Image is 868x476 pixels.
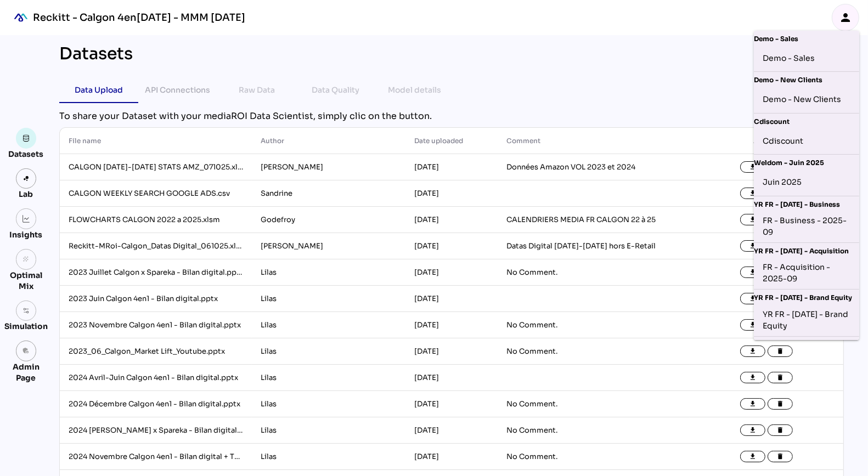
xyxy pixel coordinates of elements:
td: CALENDRIERS MEDIA FR CALGON 22 à 25 [498,207,690,233]
i: admin_panel_settings [22,347,30,355]
i: file_download [749,321,757,329]
div: YR FR - [DATE] - Brand Equity [754,290,859,304]
td: 2024 Avril-Juin Calgon 4en1 - Bilan digital.pptx [60,365,252,391]
div: FR - Business - 2025-09 [763,215,850,238]
td: 2024 Novembre Calgon 4en1 - Bilan digital + TV.pptx [60,444,252,470]
td: [DATE] [405,207,498,233]
i: file_download [749,453,757,461]
td: [DATE] [405,444,498,470]
img: lab.svg [22,175,30,183]
td: Sandrine [252,180,405,207]
i: delete [776,453,784,461]
td: FLOWCHARTS CALGON 2022 a 2025.xlsm [60,207,252,233]
i: file_download [749,163,757,171]
i: delete [776,348,784,355]
td: Lilas [252,391,405,417]
td: [DATE] [405,417,498,444]
i: file_download [749,295,757,303]
td: Reckitt-MRoi-Calgon_Datas Digital_061025.xlsx [60,233,252,259]
td: 2023 Juillet Calgon x Spareka - Bilan digital.pptx [60,259,252,286]
td: No Comment. [498,391,690,417]
div: Raw Data [239,83,275,97]
td: Datas Digital [DATE]-[DATE] hors E-Retail [498,233,690,259]
td: [DATE] [405,286,498,312]
div: La Centrale - Mai 2025 [754,337,859,351]
td: [DATE] [405,312,498,338]
td: Lilas [252,338,405,365]
div: Demo - Sales [754,31,859,45]
div: To share your Dataset with your mediaROI Data Scientist, simply clic on the button. [59,110,844,123]
td: [DATE] [405,154,498,180]
th: File name [60,128,252,154]
td: No Comment. [498,259,690,286]
div: Data Quality [312,83,360,97]
i: delete [776,427,784,434]
div: mediaROI [9,5,33,30]
td: [DATE] [405,338,498,365]
td: [DATE] [405,233,498,259]
th: Actions [690,128,843,154]
div: YR FR - [DATE] - Business [754,196,859,211]
i: file_download [749,374,757,382]
div: YR FR - [DATE] - Brand Equity [763,309,850,332]
td: No Comment. [498,312,690,338]
td: [DATE] [405,180,498,207]
i: person [839,11,852,24]
div: Simulation [4,321,48,332]
div: FR - Acquisition - 2025-09 [763,262,850,285]
div: Cdiscount [763,132,850,150]
td: Lilas [252,286,405,312]
td: [DATE] [405,391,498,417]
div: Cdiscount [754,114,859,128]
div: Demo - New Clients [763,91,850,109]
div: Weldom - Juin 2025 [754,155,859,169]
td: [PERSON_NAME] [252,233,405,259]
td: Lilas [252,417,405,444]
i: file_download [749,269,757,276]
div: API Connections [145,83,211,97]
td: Lilas [252,312,405,338]
i: file_download [749,216,757,224]
td: [PERSON_NAME] [252,154,405,180]
td: No Comment. [498,338,690,365]
img: settings.svg [22,307,30,315]
td: 2024 Décembre Calgon 4en1 - Bilan digital.pptx [60,391,252,417]
div: Demo - Sales [763,49,850,67]
td: 2023_06_Calgon_Market Lift_Youtube.pptx [60,338,252,365]
div: Reckitt - Calgon 4en[DATE] - MMM [DATE] [33,11,245,24]
img: graph.svg [22,215,30,223]
td: No Comment. [498,444,690,470]
div: Datasets [59,44,133,64]
th: Date uploaded [405,128,498,154]
div: Demo - New Clients [754,72,859,86]
td: CALGON WEEKLY SEARCH GOOGLE ADS.csv [60,180,252,207]
i: delete [776,374,784,382]
div: Model details [388,83,442,97]
th: Author [252,128,405,154]
td: 2023 Juin Calgon 4en1 - Bilan digital.pptx [60,286,252,312]
i: grain [22,256,30,263]
div: Insights [10,229,43,240]
td: Lilas [252,365,405,391]
i: file_download [749,400,757,408]
td: No Comment. [498,417,690,444]
td: [DATE] [405,259,498,286]
td: 2024 [PERSON_NAME] x Spareka - Bilan digital.pptx [60,417,252,444]
div: Optimal Mix [4,270,48,292]
td: Données Amazon VOL 2023 et 2024 [498,154,690,180]
i: file_download [749,427,757,434]
i: file_download [749,348,757,355]
div: Lab [14,189,38,200]
div: Admin Page [4,361,48,383]
img: data.svg [22,134,30,142]
i: file_download [749,242,757,250]
th: Comment [498,128,690,154]
td: 2023 Novembre Calgon 4en1 - Bilan digital.pptx [60,312,252,338]
div: YR FR - [DATE] - Acquisition [754,243,859,257]
div: Data Upload [75,83,123,97]
div: Juin 2025 [763,174,850,191]
td: Lilas [252,259,405,286]
i: file_download [749,190,757,197]
td: [DATE] [405,365,498,391]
